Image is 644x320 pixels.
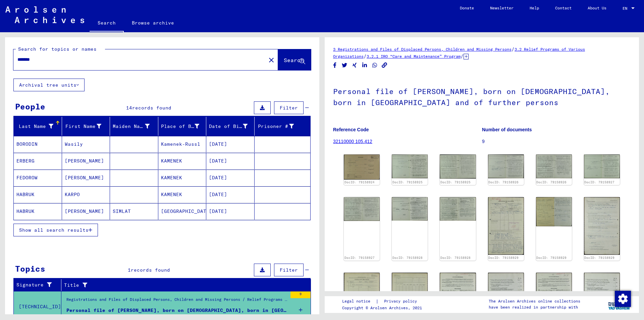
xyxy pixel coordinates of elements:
button: Filter [274,264,304,276]
button: Archival tree units [13,79,85,91]
div: Title [64,280,304,290]
div: Maiden Name [113,121,158,132]
span: records found [131,267,170,273]
div: Prisoner # [257,123,294,130]
a: DocID: 79158928 [440,256,471,260]
mat-icon: close [267,56,275,64]
button: Share on Xing [351,61,358,70]
a: DocID: 79158924 [344,180,375,184]
span: Show all search results [19,227,89,233]
b: Reference Code [333,127,369,132]
img: 001.jpg [392,197,428,220]
span: 1 [128,267,131,273]
img: Change consent [615,291,631,307]
img: 002.jpg [536,197,572,226]
button: Filter [274,101,304,114]
div: People [15,100,45,112]
span: Search [284,57,304,63]
a: Legal notice [342,298,376,305]
mat-cell: KARPO [62,186,110,203]
mat-header-cell: Last Name [14,117,62,136]
img: Arolsen_neg.svg [5,6,84,23]
img: 002.jpg [536,154,572,178]
img: 001.jpg [488,154,524,178]
a: DocID: 79158929 [488,256,519,260]
span: Filter [280,105,298,111]
button: Share on Facebook [331,61,338,70]
div: Date of Birth [209,121,256,132]
div: First Name [65,123,102,130]
mat-header-cell: Prisoner # [255,117,311,136]
p: The Arolsen Archives online collections [489,298,580,304]
div: Topics [15,263,45,275]
div: Title [64,282,298,289]
img: 001.jpg [488,197,524,255]
div: Change consent [614,290,631,307]
mat-cell: Kamenek-Russl [158,136,207,152]
mat-cell: BORODIN [14,136,62,152]
div: Personal file of [PERSON_NAME], born on [DEMOGRAPHIC_DATA], born in [GEOGRAPHIC_DATA] and of furt... [66,307,287,314]
mat-cell: HABRUK [14,203,62,220]
div: Signature [16,281,56,288]
img: 001.jpg [392,154,428,178]
mat-header-cell: First Name [62,117,110,136]
b: Number of documents [482,127,532,132]
mat-cell: SIMLAT [110,203,158,220]
div: Last Name [16,123,53,130]
a: DocID: 79158929 [584,256,614,260]
span: Filter [280,267,298,273]
mat-cell: [DATE] [206,203,255,220]
a: DocID: 79158927 [584,180,614,184]
button: Share on WhatsApp [371,61,378,70]
button: Search [278,49,311,70]
div: | [342,298,425,305]
img: 001.jpg [584,154,620,178]
mat-header-cell: Maiden Name [110,117,158,136]
button: Copy link [381,61,388,70]
img: 002.jpg [344,197,380,221]
img: 002.jpg [440,154,476,178]
img: 002.jpg [440,197,476,221]
a: Privacy policy [379,298,425,305]
div: Maiden Name [113,123,150,130]
a: DocID: 79158927 [344,256,375,260]
img: 003.jpg [584,197,620,255]
mat-cell: [GEOGRAPHIC_DATA] [158,203,207,220]
div: First Name [65,121,110,132]
div: Signature [16,280,63,290]
a: Search [90,15,124,32]
mat-cell: [PERSON_NAME] [62,203,110,220]
p: have been realized in partnership with [489,304,580,310]
a: 3.2.1 IRO “Care and Maintenance” Program [367,54,461,59]
mat-cell: [DATE] [206,186,255,203]
mat-header-cell: Date of Birth [206,117,255,136]
button: Share on LinkedIn [361,61,368,70]
mat-cell: [PERSON_NAME] [62,170,110,186]
p: 9 [482,138,631,145]
div: Last Name [16,121,62,132]
a: DocID: 79158925 [440,180,471,184]
span: / [512,46,515,52]
mat-header-cell: Place of Birth [158,117,207,136]
div: Prisoner # [257,121,303,132]
a: 32110000 105.412 [333,139,372,144]
div: Registrations and Files of Displaced Persons, Children and Missing Persons / Relief Programs of V... [66,296,287,306]
button: Share on Twitter [341,61,348,70]
h1: Personal file of [PERSON_NAME], born on [DEMOGRAPHIC_DATA], born in [GEOGRAPHIC_DATA] and of furt... [333,76,631,117]
mat-cell: ERBERG [14,153,62,169]
mat-cell: KAMENEK [158,153,207,169]
mat-cell: HABRUK [14,186,62,203]
a: Browse archive [124,15,182,31]
mat-cell: [DATE] [206,136,255,152]
span: / [461,53,464,59]
mat-cell: [DATE] [206,153,255,169]
a: DocID: 79158926 [536,180,567,184]
a: DocID: 79158928 [392,256,423,260]
div: Place of Birth [161,123,200,130]
a: DocID: 79158929 [536,256,567,260]
mat-label: Search for topics or names [18,46,97,52]
div: 9 [290,291,311,298]
span: 14 [126,105,132,111]
div: Date of Birth [209,123,248,130]
button: Clear [265,53,278,66]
